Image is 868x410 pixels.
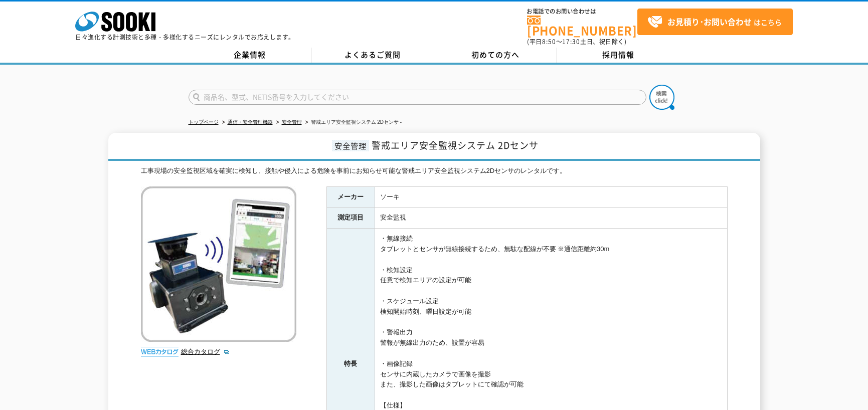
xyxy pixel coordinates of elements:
[562,37,580,46] span: 17:30
[303,117,402,128] li: 警戒エリア安全監視システム 2Dセンサ -
[375,208,727,229] td: 安全監視
[141,186,296,342] img: 警戒エリア安全監視システム 2Dセンサ -
[527,37,626,46] span: (平日 ～ 土日、祝日除く)
[649,85,674,110] img: btn_search.png
[189,90,646,105] input: 商品名、型式、NETIS番号を入力してください
[189,48,311,63] a: 企業情報
[189,119,219,125] a: トップページ
[282,119,302,125] a: 安全管理
[372,138,539,152] span: 警戒エリア安全監視システム 2Dセンサ
[375,186,727,208] td: ソーキ
[141,166,728,176] div: 工事現場の安全監視区域を確実に検知し、接触や侵入による危険を事前にお知らせ可能な警戒エリア安全監視システム2Dセンサのレンタルです。
[228,119,273,125] a: 通信・安全管理機器
[557,48,680,63] a: 採用情報
[326,208,375,229] th: 測定項目
[527,16,637,36] a: [PHONE_NUMBER]
[75,34,295,40] p: 日々進化する計測技術と多種・多様化するニーズにレンタルでお応えします。
[647,15,782,30] span: はこちら
[542,37,556,46] span: 8:50
[637,9,793,35] a: お見積り･お問い合わせはこちら
[527,9,637,15] span: お電話でのお問い合わせは
[141,347,179,357] img: webカタログ
[326,186,375,208] th: メーカー
[332,140,369,151] span: 安全管理
[667,16,752,28] strong: お見積り･お問い合わせ
[311,48,434,63] a: よくあるご質問
[434,48,557,63] a: 初めての方へ
[471,49,519,60] span: 初めての方へ
[181,348,230,355] a: 総合カタログ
